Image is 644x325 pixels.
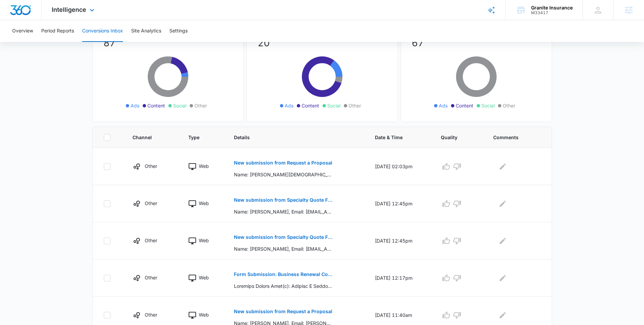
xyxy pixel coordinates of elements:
[234,229,332,245] button: New submission from Specialty Quote Form (500K)
[188,134,208,141] span: Type
[131,20,161,42] button: Site Analytics
[497,273,508,283] button: Edit Comments
[199,311,209,318] p: Web
[145,200,157,207] p: Other
[503,102,515,109] span: Other
[234,245,332,252] p: Name: [PERSON_NAME], Email: [EMAIL_ADDRESS][DOMAIN_NAME] (mailto:[EMAIL_ADDRESS][DOMAIN_NAME]), P...
[130,102,139,109] span: Ads
[145,162,157,170] p: Other
[327,102,340,109] span: Social
[367,222,433,259] td: [DATE] 12:45pm
[234,282,332,290] p: Loremips Dolors Amet(c): Adipisc E Seddoe TEM, Inc utlab etd magnaal en admi veniamqu nost ex ull...
[199,200,209,207] p: Web
[234,171,332,178] p: Name: [PERSON_NAME][DEMOGRAPHIC_DATA], Email: [PERSON_NAME][EMAIL_ADDRESS][DOMAIN_NAME] (mailto:[...
[285,102,293,109] span: Ads
[145,237,157,244] p: Other
[169,20,188,42] button: Settings
[497,310,508,321] button: Edit Comments
[173,102,186,109] span: Social
[133,134,162,141] span: Channel
[258,36,387,50] p: 20
[497,235,508,246] button: Edit Comments
[456,102,473,109] span: Content
[531,5,573,10] div: account name
[234,192,332,208] button: New submission from Specialty Quote Form (500K)
[234,134,349,141] span: Details
[103,36,233,50] p: 87
[145,311,157,318] p: Other
[497,198,508,209] button: Edit Comments
[367,148,433,185] td: [DATE] 02:03pm
[493,134,531,141] span: Comments
[234,155,332,171] button: New submission from Request a Proposal
[234,309,332,314] p: New submission from Request a Proposal
[234,235,332,240] p: New submission from Specialty Quote Form (500K)
[12,20,33,42] button: Overview
[439,102,448,109] span: Ads
[234,272,332,277] p: Form Submission: Business Renewal Coverage Check-up
[199,274,209,281] p: Web
[234,160,332,165] p: New submission from Request a Proposal
[145,274,157,281] p: Other
[194,102,207,109] span: Other
[349,102,361,109] span: Other
[412,36,541,50] p: 67
[234,266,332,282] button: Form Submission: Business Renewal Coverage Check-up
[375,134,415,141] span: Date & Time
[147,102,165,109] span: Content
[234,208,332,215] p: Name: [PERSON_NAME], Email: [EMAIL_ADDRESS][DOMAIN_NAME] (mailto:[EMAIL_ADDRESS][DOMAIN_NAME]), P...
[199,162,209,170] p: Web
[234,303,332,320] button: New submission from Request a Proposal
[441,134,467,141] span: Quality
[497,161,508,172] button: Edit Comments
[52,6,86,13] span: Intelligence
[481,102,495,109] span: Social
[82,20,123,42] button: Conversions Inbox
[531,10,573,15] div: account id
[41,20,74,42] button: Period Reports
[302,102,319,109] span: Content
[367,185,433,222] td: [DATE] 12:45pm
[367,259,433,297] td: [DATE] 12:17pm
[199,237,209,244] p: Web
[234,198,332,202] p: New submission from Specialty Quote Form (500K)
